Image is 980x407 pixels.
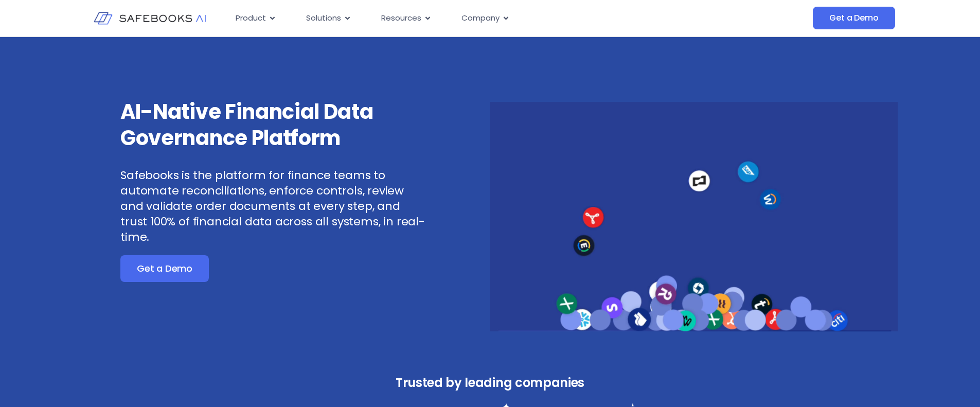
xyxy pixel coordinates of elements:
[137,263,192,274] span: Get a Demo
[329,373,651,393] h3: Trusted by leading companies
[306,12,341,24] span: Solutions
[120,255,209,282] a: Get a Demo
[120,168,426,245] p: Safebooks is the platform for finance teams to automate reconciliations, enforce controls, review...
[227,8,710,28] nav: Menu
[813,7,895,29] a: Get a Demo
[461,12,500,24] span: Company
[227,8,710,28] div: Menu Toggle
[120,99,426,151] h3: AI-Native Financial Data Governance Platform
[829,13,878,23] span: Get a Demo
[381,12,421,24] span: Resources
[236,12,266,24] span: Product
